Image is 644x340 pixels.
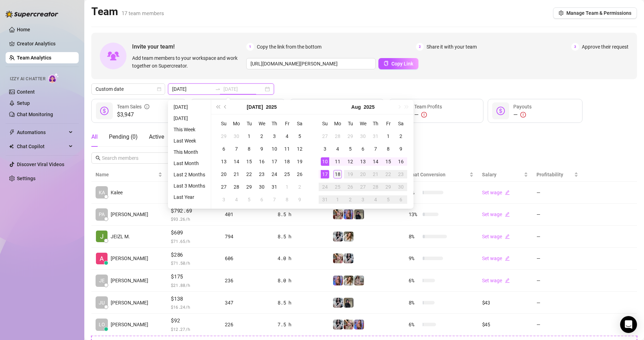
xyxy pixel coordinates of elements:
td: 2025-08-13 [357,155,369,168]
span: Payouts [513,104,532,109]
div: 10 [321,157,329,166]
td: 2025-09-02 [344,193,357,206]
td: 2025-07-05 [293,130,306,143]
button: Choose a year [364,100,375,114]
div: 29 [346,132,354,140]
td: 2025-07-26 [293,168,306,181]
td: 2025-08-11 [331,155,344,168]
input: End date [223,85,264,93]
span: 1 [246,43,254,51]
th: Th [369,117,382,130]
td: 2025-07-13 [217,155,230,168]
li: Last 3 Months [171,182,208,190]
td: 2025-07-06 [217,143,230,155]
span: Manage Team & Permissions [566,10,631,16]
div: 15 [245,157,253,166]
span: 3 [571,43,579,51]
span: 17 team members [122,10,164,17]
div: 8.5 h [278,210,324,218]
img: Ava [344,209,353,219]
td: 2025-07-30 [255,181,268,193]
span: Add team members to your workspace and work together on Supercreator. [132,54,243,70]
div: 9 [295,195,304,204]
td: 2025-08-24 [319,181,331,193]
td: 2025-08-19 [344,168,357,181]
td: 2025-09-06 [395,193,407,206]
div: 5 [346,145,354,153]
td: 2025-08-21 [369,168,382,181]
td: 2025-07-31 [369,130,382,143]
th: Tu [344,117,357,130]
td: 2025-07-17 [268,155,281,168]
img: Alexicon Ortiag… [96,253,108,264]
div: 23 [258,170,266,178]
div: 26 [346,183,354,191]
img: Daisy [354,276,364,285]
td: 2025-07-30 [357,130,369,143]
div: 28 [232,183,241,191]
div: 19 [295,157,304,166]
div: 26 [295,170,304,178]
td: 2025-08-04 [331,143,344,155]
td: 2025-07-29 [243,181,255,193]
div: 31 [270,183,279,191]
li: [DATE] [171,103,208,111]
td: 2025-08-29 [382,181,395,193]
img: Paige [344,276,353,285]
div: 2 [397,132,405,140]
img: Chat Copilot [9,144,14,149]
td: 2025-08-02 [293,181,306,193]
button: Copy Link [378,58,418,69]
div: 2 [258,132,266,140]
div: 27 [359,183,367,191]
span: Name [96,171,157,178]
div: 17 [321,170,329,178]
th: Sa [395,117,407,130]
td: 2025-07-15 [243,155,255,168]
div: 6 [220,145,228,153]
span: dollar-circle [496,107,505,115]
th: Fr [382,117,395,130]
td: 2025-06-29 [217,130,230,143]
td: 2025-07-07 [230,143,243,155]
td: 2025-07-24 [268,168,281,181]
th: Fr [281,117,293,130]
img: Ava [333,276,343,285]
div: 16 [258,157,266,166]
div: All [91,133,98,141]
span: $ 93.26 /h [171,215,216,222]
div: 24 [321,183,329,191]
td: 2025-07-04 [281,130,293,143]
li: [DATE] [171,114,208,122]
img: Sadie [333,320,343,329]
span: edit [505,256,510,261]
td: 2025-08-01 [281,181,293,193]
span: $3,947 [117,111,149,119]
a: Setup [17,100,30,106]
div: 28 [371,183,380,191]
td: 2025-07-27 [217,181,230,193]
button: Previous month (PageUp) [222,100,229,114]
div: 1 [333,195,342,204]
div: 6 [258,195,266,204]
th: We [255,117,268,130]
div: 30 [359,132,367,140]
img: Sadie [344,253,353,263]
a: Content [17,89,35,95]
div: 15 [384,157,392,166]
td: 2025-08-10 [319,155,331,168]
a: Team Analytics [17,55,51,61]
td: — [532,182,583,204]
div: 18 [333,170,342,178]
td: 2025-08-08 [281,193,293,206]
img: Anna [344,298,353,308]
td: 2025-07-19 [293,155,306,168]
button: Choose a month [247,100,263,114]
th: Mo [230,117,243,130]
span: Copy Link [391,61,413,67]
span: thunderbolt [9,130,15,135]
div: 24 [270,170,279,178]
td: 2025-07-03 [268,130,281,143]
td: 2025-07-22 [243,168,255,181]
td: 2025-07-18 [281,155,293,168]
